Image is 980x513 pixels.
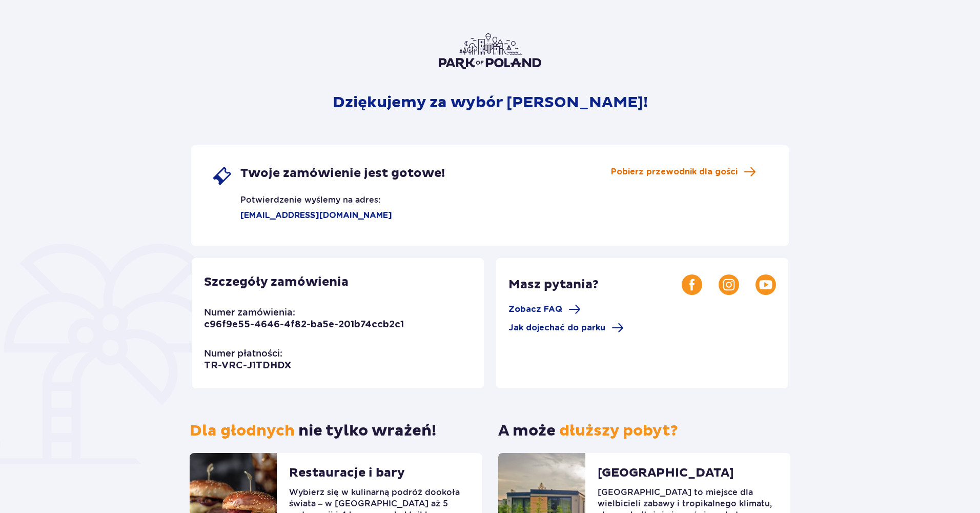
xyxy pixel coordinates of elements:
[508,322,624,334] a: Jak dojechać do parku
[212,210,392,221] p: [EMAIL_ADDRESS][DOMAIN_NAME]
[611,166,756,178] a: Pobierz przewodnik dla gości
[498,421,678,441] p: A może
[212,186,380,206] p: Potwierdzenie wyślemy na adres:
[508,277,682,292] p: Masz pytania?
[508,303,581,315] a: Zobacz FAQ
[190,421,295,440] span: Dla głodnych
[439,33,541,69] img: Park of Poland logo
[611,166,738,177] span: Pobierz przewodnik dla gości
[508,322,605,333] span: Jak dojechać do parku
[756,274,776,295] img: Youtube
[190,421,436,441] p: nie tylko wrażeń!
[719,274,739,295] img: Instagram
[204,274,349,290] p: Szczegóły zamówienia
[598,465,734,487] p: [GEOGRAPHIC_DATA]
[204,347,282,360] p: Numer płatności:
[204,360,291,372] p: TR-VRC-J1TDHDX
[289,465,405,487] p: Restauracje i bary
[240,166,445,181] span: Twoje zamówienie jest gotowe!
[682,274,702,295] img: Facebook
[333,93,648,112] p: Dziękujemy za wybór [PERSON_NAME]!
[212,166,232,186] img: single ticket icon
[204,319,404,331] p: c96f9e55-4646-4f82-ba5e-201b74ccb2c1
[508,304,562,315] span: Zobacz FAQ
[204,306,295,319] p: Numer zamówienia:
[559,421,678,440] span: dłuższy pobyt?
